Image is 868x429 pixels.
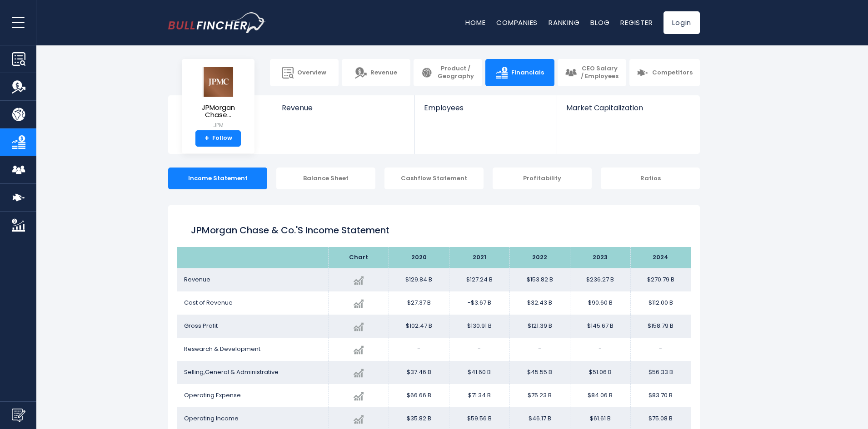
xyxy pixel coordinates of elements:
td: $27.37 B [389,291,449,315]
span: Revenue [184,275,210,284]
td: $75.23 B [509,384,570,407]
th: 2020 [389,247,449,268]
td: $129.84 B [389,268,449,291]
td: - [389,338,449,361]
td: $130.91 B [449,315,509,338]
a: Go to homepage [168,12,266,33]
td: $236.27 B [570,268,630,291]
span: Revenue [370,69,397,77]
td: - [509,338,570,361]
span: Operating Income [184,414,239,423]
th: 2021 [449,247,509,268]
a: Companies [496,18,538,27]
span: Employees [424,104,547,112]
a: Employees [415,95,556,128]
td: $56.33 B [630,361,691,384]
div: Income Statement [168,168,267,189]
span: JPMorgan Chase... [189,104,247,119]
span: Overview [297,69,326,77]
strong: + [205,134,209,143]
td: $84.06 B [570,384,630,407]
a: Financials [485,59,554,86]
td: - [449,338,509,361]
span: Selling,General & Administrative [184,368,279,376]
span: Research & Development [184,345,260,353]
span: Competitors [652,69,693,77]
a: Register [620,18,653,27]
td: $41.60 B [449,361,509,384]
a: Overview [270,59,339,86]
td: $71.34 B [449,384,509,407]
a: Login [663,11,700,34]
td: - [630,338,691,361]
td: $112.00 B [630,291,691,315]
a: +Follow [195,130,241,147]
td: $66.66 B [389,384,449,407]
span: Revenue [282,104,406,112]
span: Operating Expense [184,391,241,399]
td: $37.46 B [389,361,449,384]
span: Market Capitalization [566,104,690,112]
td: $51.06 B [570,361,630,384]
a: Revenue [342,59,410,86]
th: 2022 [509,247,570,268]
td: $145.67 B [570,315,630,338]
td: $32.43 B [509,291,570,315]
div: Ratios [601,168,700,189]
h1: JPMorgan Chase & Co.'s Income Statement [191,223,677,237]
td: $45.55 B [509,361,570,384]
small: JPM [189,121,247,129]
td: -$3.67 B [449,291,509,315]
span: CEO Salary / Employees [580,65,619,80]
td: $153.82 B [509,268,570,291]
th: Chart [328,247,389,268]
div: Balance Sheet [276,168,375,189]
td: - [570,338,630,361]
span: Financials [511,69,544,77]
a: Home [465,18,485,27]
th: 2023 [570,247,630,268]
td: $83.70 B [630,384,691,407]
td: $270.79 B [630,268,691,291]
a: Ranking [549,18,579,27]
td: $102.47 B [389,315,449,338]
div: Profitability [493,168,592,189]
a: CEO Salary / Employees [558,59,626,86]
td: $127.24 B [449,268,509,291]
td: $158.79 B [630,315,691,338]
span: Product / Geography [436,65,475,80]
span: Gross Profit [184,321,218,330]
img: bullfincher logo [168,12,266,33]
div: Cashflow Statement [384,168,484,189]
th: 2024 [630,247,691,268]
td: $121.39 B [509,315,570,338]
a: JPMorgan Chase... JPM [189,66,248,130]
a: Blog [590,18,609,27]
a: Revenue [273,95,415,128]
span: Cost of Revenue [184,298,233,307]
td: $90.60 B [570,291,630,315]
a: Product / Geography [414,59,482,86]
a: Competitors [629,59,700,86]
a: Market Capitalization [557,95,699,128]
